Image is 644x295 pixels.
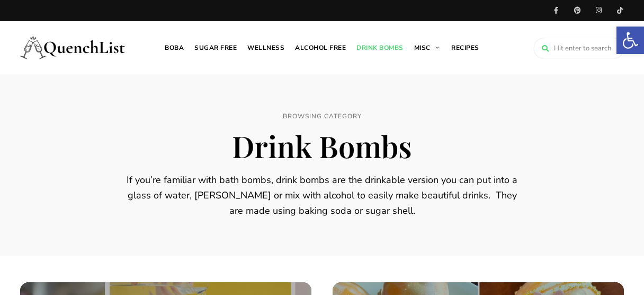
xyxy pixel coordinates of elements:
[351,21,409,74] a: Drink Bombs
[126,111,518,122] span: Browsing Category
[446,21,485,74] a: Recipes
[189,21,242,74] a: Sugar free
[534,38,624,58] input: Hit enter to search
[242,21,290,74] a: Wellness
[126,172,518,218] p: If you’re familiar with bath bombs, drink bombs are the drinkable version you can put into a glas...
[20,27,126,69] img: Quench List
[290,21,351,74] a: Alcohol free
[126,128,518,163] h1: Drink Bombs
[409,21,446,74] a: Misc
[159,21,189,74] a: Boba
